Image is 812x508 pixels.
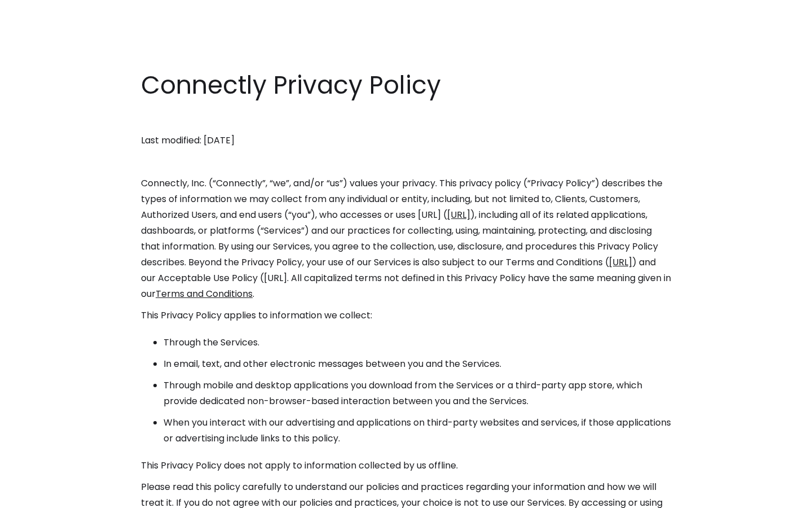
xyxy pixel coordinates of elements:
[141,133,671,148] p: Last modified: [DATE]
[23,488,68,504] ul: Language list
[164,335,671,351] li: Through the Services.
[164,415,671,446] li: When you interact with our advertising and applications on third-party websites and services, if ...
[141,308,671,323] p: This Privacy Policy applies to information we collect:
[141,458,671,474] p: This Privacy Policy does not apply to information collected by us offline.
[141,68,671,103] h1: Connectly Privacy Policy
[156,287,253,300] a: Terms and Conditions
[141,111,671,127] p: ‍
[11,487,68,504] aside: Language selected: English
[164,378,671,409] li: Through mobile and desktop applications you download from the Services or a third-party app store...
[164,356,671,372] li: In email, text, and other electronic messages between you and the Services.
[141,176,671,302] p: Connectly, Inc. (“Connectly”, “we”, and/or “us”) values your privacy. This privacy policy (“Priva...
[447,208,470,221] a: [URL]
[141,154,671,170] p: ‍
[609,256,632,269] a: [URL]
